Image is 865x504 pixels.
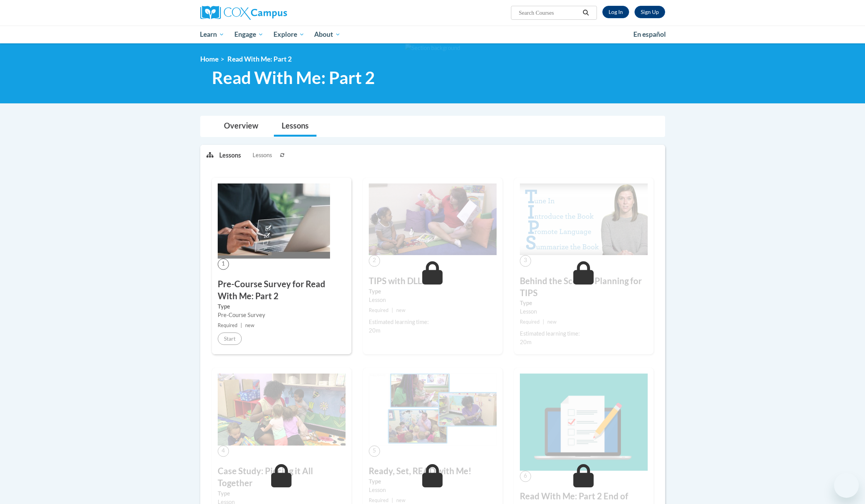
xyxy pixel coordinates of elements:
[241,322,242,328] span: |
[518,8,580,17] input: Search Courses
[218,259,229,270] span: 1
[229,26,268,43] a: Engage
[520,299,648,307] label: Type
[245,322,255,328] span: new
[273,30,304,39] span: Explore
[396,307,406,313] span: new
[633,30,666,38] span: En español
[274,116,316,137] a: Lessons
[216,116,266,137] a: Overview
[369,307,389,313] span: Required
[369,327,380,334] span: 20m
[520,374,648,471] img: Course Image
[369,275,497,287] h3: TIPS with DLLs
[253,151,272,159] span: Lessons
[369,318,497,326] div: Estimated learning time:
[218,183,330,259] img: Course Image
[218,489,346,498] label: Type
[392,307,393,313] span: |
[369,497,389,503] span: Required
[392,497,393,503] span: |
[520,339,531,345] span: 20m
[369,374,497,446] img: Course Image
[369,296,497,304] div: Lesson
[200,6,287,20] img: Cox Campus
[189,26,677,43] div: Main menu
[218,302,346,311] label: Type
[369,477,497,486] label: Type
[369,486,497,494] div: Lesson
[309,26,346,43] a: About
[405,44,460,52] img: Section background
[396,497,406,503] span: new
[547,319,557,325] span: new
[602,6,629,18] a: Log In
[218,311,346,319] div: Pre-Course Survey
[218,374,346,446] img: Course Image
[635,6,665,18] a: Register
[234,30,263,39] span: Engage
[520,319,540,325] span: Required
[369,465,497,477] h3: Ready, Set, READ with Me!
[200,30,224,39] span: Learn
[520,307,648,316] div: Lesson
[369,446,380,457] span: 5
[520,183,648,255] img: Course Image
[520,471,531,482] span: 6
[520,275,648,299] h3: Behind the Scenes: Planning for TIPS
[227,55,292,63] span: Read With Me: Part 2
[219,151,241,159] p: Lessons
[200,6,347,20] a: Cox Campus
[369,287,497,296] label: Type
[369,255,380,266] span: 2
[200,55,218,63] a: Home
[834,473,859,498] iframe: Button to launch messaging window
[314,30,340,39] span: About
[195,26,230,43] a: Learn
[218,333,242,345] button: Start
[580,8,592,17] button: Search
[628,26,671,43] a: En español
[218,278,346,302] h3: Pre-Course Survey for Read With Me: Part 2
[520,255,531,266] span: 3
[218,446,229,457] span: 4
[369,183,497,255] img: Course Image
[520,329,648,338] div: Estimated learning time:
[212,67,375,88] span: Read With Me: Part 2
[268,26,310,43] a: Explore
[543,319,544,325] span: |
[218,465,346,489] h3: Case Study: Piecing it All Together
[218,322,237,328] span: Required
